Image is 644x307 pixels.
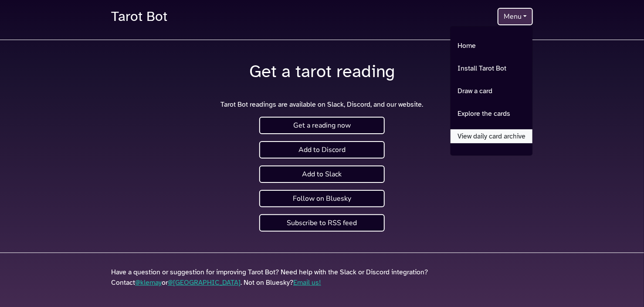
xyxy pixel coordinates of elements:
a: Email us! [293,278,321,287]
a: Get a reading now [259,117,385,134]
a: Draw a card [451,84,532,98]
a: Subscribe to RSS feed [259,214,385,232]
p: Have a question or suggestion for improving Tarot Bot? Need help with the Slack or Discord integr... [111,267,533,288]
a: Install Tarot Bot [451,61,532,75]
button: Menu [498,8,533,25]
h1: Get a tarot reading [111,61,533,82]
p: Tarot Bot readings are available on Slack, Discord, and our website. [111,99,533,110]
a: Add to Discord [259,141,385,159]
a: Add to Slack [259,165,385,183]
a: @[GEOGRAPHIC_DATA] [168,278,241,287]
a: Tarot Bot [111,4,167,29]
a: View daily card archive [451,129,532,143]
a: Home [451,39,532,53]
a: @klemay [135,278,162,287]
a: Explore the cards [451,107,532,121]
a: Follow on Bluesky [259,190,385,207]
